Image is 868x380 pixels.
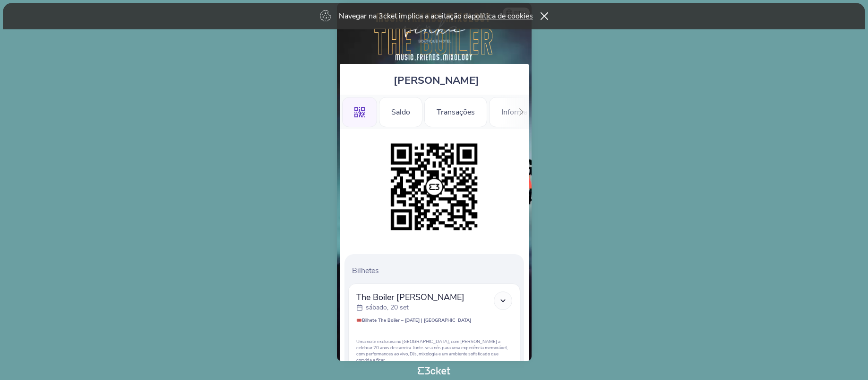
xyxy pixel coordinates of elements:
[339,11,533,21] p: Navegar na 3cket implica a aceitação da
[424,97,487,127] div: Transações
[356,317,512,323] p: 🎟️
[379,106,422,116] a: Saldo
[386,139,482,235] img: f496a868be0744c49ab74f7be55d8b90.png
[371,12,497,59] img: The Boiler Miguel Araújo
[424,106,487,116] a: Transações
[356,292,464,303] span: The Boiler [PERSON_NAME]
[366,303,409,312] p: sábado, 20 set
[362,317,471,323] strong: Bilhete The Boiler – [DATE] | [GEOGRAPHIC_DATA]
[472,11,533,21] a: política de cookies
[356,338,512,363] p: Uma noite exclusiva no [GEOGRAPHIC_DATA], com [PERSON_NAME] a celebrar 20 anos de carreira. Junte...
[352,265,520,276] p: Bilhetes
[489,106,555,116] a: Informações
[394,73,479,88] span: [PERSON_NAME]
[489,97,555,127] div: Informações
[379,97,422,127] div: Saldo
